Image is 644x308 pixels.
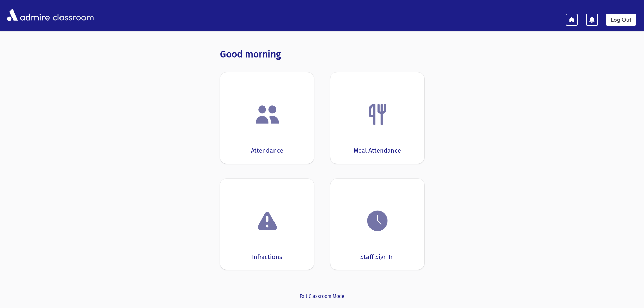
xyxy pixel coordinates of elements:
h3: Good morning [220,49,424,60]
div: Meal Attendance [354,146,401,156]
img: AdmirePro [5,7,51,23]
a: Exit Classroom Mode [220,293,424,300]
a: Log Out [606,14,636,26]
img: Fork.png [365,102,390,127]
div: Infractions [252,253,282,262]
div: Attendance [251,146,283,156]
span: classroom [51,6,94,24]
img: users.png [255,102,280,127]
img: clock.png [365,208,390,234]
div: Staff Sign In [360,253,394,262]
img: exclamation.png [255,209,280,235]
